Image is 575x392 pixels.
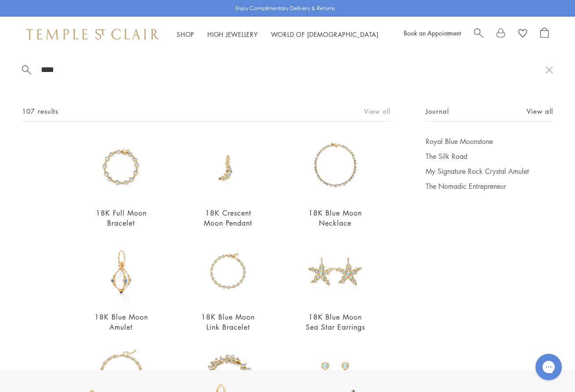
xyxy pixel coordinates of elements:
a: High JewelleryHigh Jewellery [207,30,258,39]
img: Temple St. Clair [26,29,159,40]
a: 18K Blue Moon Link Bracelet [201,312,255,332]
nav: Main navigation [177,29,379,40]
a: My Signature Rock Crystal Amulet [426,166,553,176]
span: Journal [426,106,449,117]
a: View Wishlist [518,28,527,41]
a: ShopShop [177,30,194,39]
img: 18K Blue Moon Sea Star Earrings [304,240,367,303]
a: 18K Full Moon Bracelet [96,208,147,228]
a: 18K Blue Moon Sea Star Earrings [306,312,365,332]
a: Search [474,28,483,41]
a: World of [DEMOGRAPHIC_DATA]World of [DEMOGRAPHIC_DATA] [271,30,379,39]
p: Enjoy Complimentary Delivery & Returns [235,4,335,13]
a: Royal Blue Moonstone [426,137,553,146]
a: Open Shopping Bag [540,28,549,41]
a: View all [364,106,391,116]
a: The Silk Road [426,151,553,161]
img: 18K Blue Moon Necklace [304,137,367,200]
img: 18K Full Moon Bracelet [90,137,153,200]
img: 18K Blue Moon Link Bracelet [197,240,260,303]
iframe: Gorgias live chat messenger [531,351,566,383]
a: View all [527,106,553,116]
span: 107 results [22,106,58,117]
img: P34840-BMSPDIS [197,137,260,200]
a: The Nomadic Entrepreneur [426,181,553,191]
a: 18K Crescent Moon Pendant [204,208,252,228]
a: Book an Appointment [404,29,461,37]
a: 18K Blue Moon Necklace [308,208,362,228]
a: 18K Blue Moon Amulet [94,312,148,332]
img: P54801-E18BM [90,240,153,303]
